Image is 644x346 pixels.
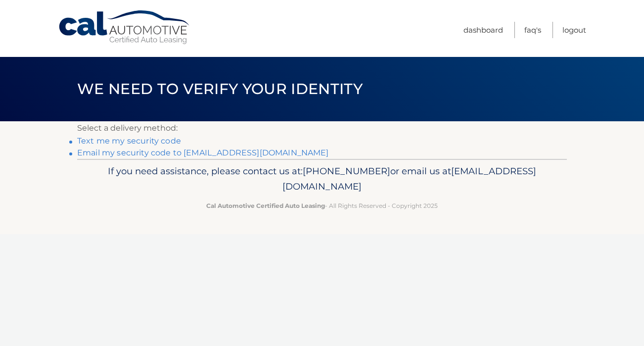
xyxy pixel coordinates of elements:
a: FAQ's [524,22,541,38]
strong: Cal Automotive Certified Auto Leasing [206,202,325,209]
a: Cal Automotive [58,10,191,45]
a: Logout [562,22,586,38]
p: - All Rights Reserved - Copyright 2025 [84,200,560,211]
p: Select a delivery method: [77,121,567,135]
a: Email my security code to [EMAIL_ADDRESS][DOMAIN_NAME] [77,148,329,157]
p: If you need assistance, please contact us at: or email us at [84,163,560,195]
a: Dashboard [463,22,503,38]
span: [PHONE_NUMBER] [303,165,390,177]
span: We need to verify your identity [77,80,363,98]
a: Text me my security code [77,136,181,146]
